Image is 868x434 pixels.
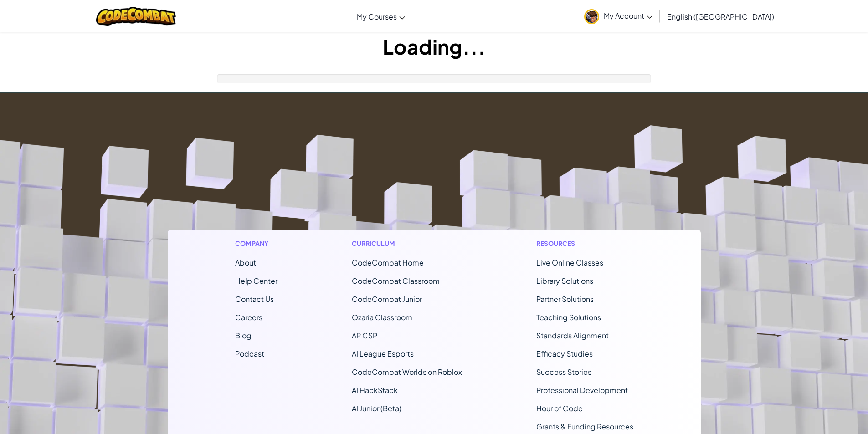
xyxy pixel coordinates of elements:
img: CodeCombat logo [96,7,176,26]
h1: Resources [536,239,633,248]
a: My Courses [352,4,410,29]
span: Contact Us [235,294,274,304]
a: Teaching Solutions [536,312,601,322]
a: Professional Development [536,385,628,395]
img: avatar [584,9,599,24]
a: AI Junior (Beta) [352,403,401,413]
a: Ozaria Classroom [352,312,412,322]
a: Podcast [235,349,264,358]
a: Help Center [235,276,277,286]
h1: Curriculum [352,239,462,248]
a: English ([GEOGRAPHIC_DATA]) [663,4,779,29]
h1: Loading... [0,32,868,61]
a: Efficacy Studies [536,349,593,358]
a: Library Solutions [536,276,593,286]
a: My Account [580,2,657,31]
a: AI League Esports [352,349,414,358]
h1: Company [235,239,277,248]
span: CodeCombat Home [352,258,424,267]
a: Success Stories [536,367,591,377]
span: English ([GEOGRAPHIC_DATA]) [667,12,774,21]
a: Careers [235,312,262,322]
a: AP CSP [352,331,377,340]
a: Blog [235,331,252,340]
a: AI HackStack [352,385,398,395]
a: CodeCombat Junior [352,294,422,304]
a: About [235,258,256,267]
a: CodeCombat Classroom [352,276,440,286]
a: CodeCombat Worlds on Roblox [352,367,462,377]
a: Standards Alignment [536,331,609,340]
span: My Courses [357,12,397,21]
a: Grants & Funding Resources [536,422,633,431]
a: Partner Solutions [536,294,594,304]
a: Hour of Code [536,403,583,413]
a: Live Online Classes [536,258,603,267]
span: My Account [604,11,652,20]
